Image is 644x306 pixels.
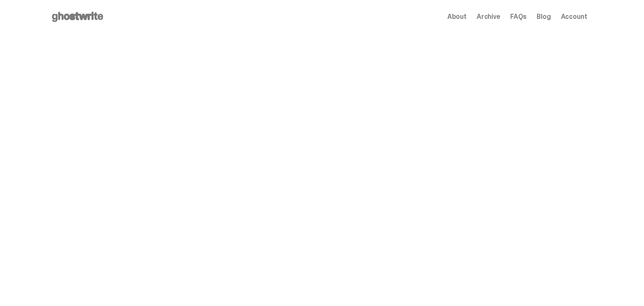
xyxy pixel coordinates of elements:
[447,13,467,20] a: About
[477,13,500,20] a: Archive
[561,13,587,20] a: Account
[510,13,527,20] a: FAQs
[537,13,551,20] a: Blog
